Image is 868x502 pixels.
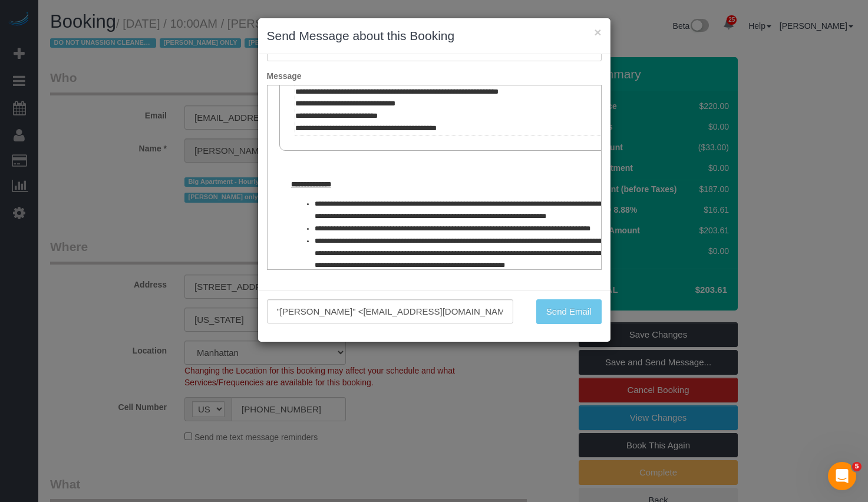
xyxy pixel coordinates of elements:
[268,85,601,269] iframe: Rich Text Editor, editor1
[267,27,602,45] h3: Send Message about this Booking
[852,462,862,471] span: 5
[828,462,856,490] iframe: Intercom live chat
[258,70,610,82] label: Message
[594,26,601,38] button: ×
